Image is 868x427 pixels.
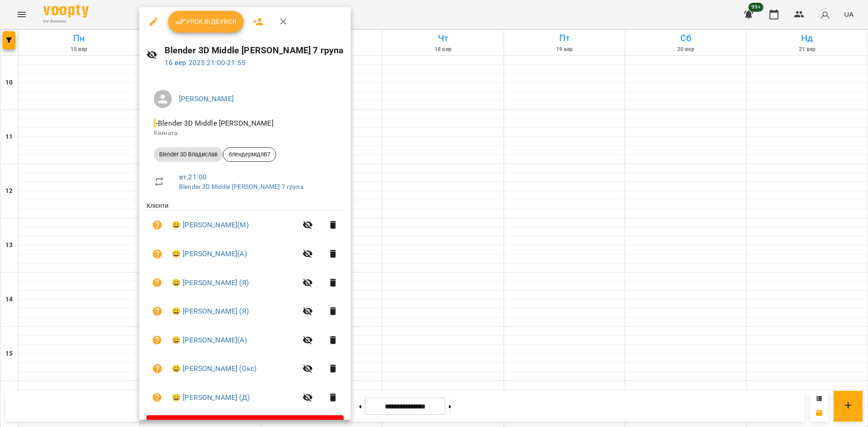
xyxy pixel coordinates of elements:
span: - Blender 3D Middle [PERSON_NAME] [154,119,275,127]
a: 😀 [PERSON_NAME](А) [172,249,247,259]
span: Урок відбувся [175,16,237,27]
button: Візит ще не сплачено. Додати оплату? [146,243,168,265]
button: Урок відбувся [168,11,244,33]
a: 😀 [PERSON_NAME] (Я) [172,277,249,288]
a: 😀 [PERSON_NAME] (Д) [172,392,250,403]
a: Blender 3D Middle [PERSON_NAME] 7 група [179,183,303,190]
ul: Клієнти [146,201,344,415]
a: 😀 [PERSON_NAME] (Я) [172,306,249,317]
button: Візит ще не сплачено. Додати оплату? [146,300,168,322]
div: блендермідлВ7 [223,147,276,162]
button: Візит ще не сплачено. Додати оплату? [146,214,168,236]
a: [PERSON_NAME] [179,94,234,103]
a: вт , 21:00 [179,173,207,181]
p: Кімната [154,129,336,138]
span: блендермідлВ7 [223,150,276,159]
a: 16 вер 2025 21:00-21:55 [165,58,245,67]
span: Blender 3D Владислав [154,150,223,159]
h6: Blender 3D Middle [PERSON_NAME] 7 група [165,43,344,57]
a: 😀 [PERSON_NAME](М) [172,220,249,230]
a: 😀 [PERSON_NAME](А) [172,335,247,346]
button: Візит ще не сплачено. Додати оплату? [146,272,168,294]
button: Візит ще не сплачено. Додати оплату? [146,329,168,351]
button: Візит ще не сплачено. Додати оплату? [146,358,168,380]
a: 😀 [PERSON_NAME] (Окс) [172,363,256,374]
button: Візит ще не сплачено. Додати оплату? [146,387,168,408]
